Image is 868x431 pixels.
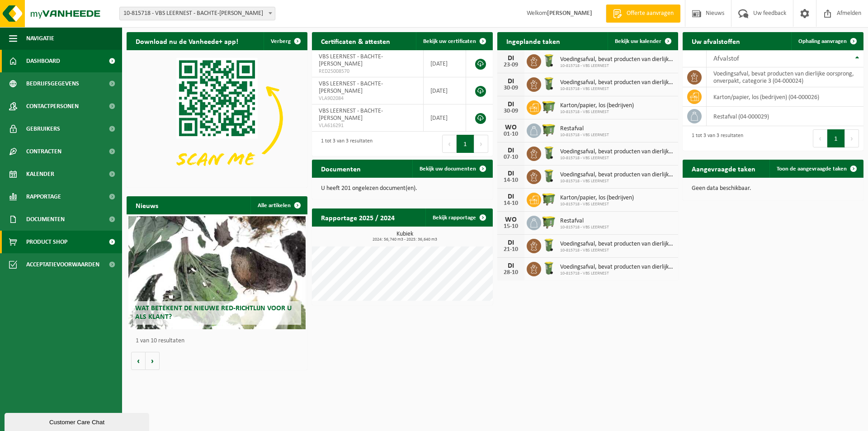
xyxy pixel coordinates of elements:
span: Offerte aanvragen [624,9,676,18]
span: Contactpersonen [26,95,79,118]
img: WB-1100-HPE-GN-51 [541,122,557,137]
span: VBS LEERNEST - BACHTE-[PERSON_NAME] [319,108,383,122]
span: Navigatie [26,27,54,50]
div: 30-09 [502,108,520,114]
button: Next [845,129,859,147]
div: DI [502,55,520,62]
button: Previous [813,129,827,147]
h2: Uw afvalstoffen [683,32,749,50]
span: Restafval [560,218,609,225]
span: Dashboard [26,50,60,72]
a: Offerte aanvragen [606,5,680,23]
span: 10-815718 - VBS LEERNEST [560,63,674,69]
span: Karton/papier, los (bedrijven) [560,102,634,109]
h2: Documenten [312,160,370,177]
h2: Nieuws [127,196,167,214]
span: Restafval [560,125,609,133]
span: VLA616291 [319,122,416,129]
span: Acceptatievoorwaarden [26,253,99,276]
span: VLA902084 [319,95,416,102]
img: WB-0140-HPE-GN-50 [541,53,557,68]
button: Previous [442,135,457,153]
p: U heeft 201 ongelezen document(en). [321,185,484,192]
img: WB-1100-HPE-GN-51 [541,214,557,230]
span: Voedingsafval, bevat producten van dierlijke oorsprong, onverpakt, categorie 3 [560,79,674,86]
div: 14-10 [502,177,520,184]
button: Vorige [131,352,146,370]
span: Voedingsafval, bevat producten van dierlijke oorsprong, onverpakt, categorie 3 [560,171,674,179]
td: voedingsafval, bevat producten van dierlijke oorsprong, onverpakt, categorie 3 (04-000024) [707,67,863,87]
div: WO [502,124,520,131]
p: Geen data beschikbaar. [692,185,854,192]
div: 23-09 [502,62,520,68]
img: Download de VHEPlus App [127,50,307,186]
span: Bekijk uw certificaten [423,38,476,44]
div: 15-10 [502,223,520,230]
h3: Kubiek [316,231,493,242]
span: Voedingsafval, bevat producten van dierlijke oorsprong, onverpakt, categorie 3 [560,241,674,248]
img: WB-0140-HPE-GN-50 [541,237,557,253]
img: WB-0140-HPE-GN-50 [541,76,557,91]
td: karton/papier, los (bedrijven) (04-000026) [707,87,863,107]
span: 10-815718 - VBS LEERNEST [560,225,609,230]
img: WB-1100-HPE-GN-51 [541,99,557,114]
a: Ophaling aanvragen [791,32,863,50]
div: 1 tot 3 van 3 resultaten [687,128,743,148]
p: 1 van 10 resultaten [136,338,303,344]
span: Ophaling aanvragen [798,38,847,44]
div: DI [502,239,520,246]
a: Bekijk rapportage [425,208,492,227]
span: Karton/papier, los (bedrijven) [560,194,634,202]
h2: Aangevraagde taken [683,160,764,177]
span: 10-815718 - VBS LEERNEST - BACHTE-MARIA-LEERNE [120,7,275,20]
span: Voedingsafval, bevat producten van dierlijke oorsprong, onverpakt, categorie 3 [560,264,674,271]
span: 10-815718 - VBS LEERNEST [560,179,674,184]
div: 28-10 [502,270,520,276]
h2: Rapportage 2025 / 2024 [312,208,404,226]
span: Gebruikers [26,118,60,140]
button: 1 [457,135,474,153]
span: 10-815718 - VBS LEERNEST [560,109,634,115]
div: 07-10 [502,154,520,161]
a: Bekijk uw documenten [412,160,492,178]
span: Wat betekent de nieuwe RED-richtlijn voor u als klant? [135,305,292,321]
img: WB-0140-HPE-GN-50 [541,260,557,276]
span: Contracten [26,140,61,163]
button: Volgende [146,352,160,370]
span: Toon de aangevraagde taken [777,166,847,172]
div: 1 tot 3 van 3 resultaten [316,134,373,154]
a: Bekijk uw kalender [608,32,677,50]
div: DI [502,262,520,270]
button: Verberg [264,32,307,50]
span: Verberg [271,38,291,44]
h2: Certificaten & attesten [312,32,399,50]
div: DI [502,78,520,85]
div: DI [502,147,520,154]
span: Voedingsafval, bevat producten van dierlijke oorsprong, onverpakt, categorie 3 [560,56,674,63]
a: Alle artikelen [250,196,307,214]
button: 1 [827,129,845,147]
span: Documenten [26,208,65,231]
span: 10-815718 - VBS LEERNEST [560,86,674,92]
span: RED25008570 [319,68,416,75]
h2: Ingeplande taken [497,32,569,50]
span: Voedingsafval, bevat producten van dierlijke oorsprong, onverpakt, categorie 3 [560,148,674,156]
span: Afvalstof [713,55,739,62]
span: VBS LEERNEST - BACHTE-[PERSON_NAME] [319,53,383,67]
span: Rapportage [26,185,61,208]
iframe: chat widget [5,411,151,431]
td: [DATE] [424,50,466,77]
div: 21-10 [502,246,520,253]
span: 10-815718 - VBS LEERNEST [560,202,634,207]
div: 30-09 [502,85,520,91]
div: DI [502,193,520,200]
span: 10-815718 - VBS LEERNEST [560,248,674,253]
h2: Download nu de Vanheede+ app! [127,32,247,50]
span: Product Shop [26,231,67,253]
a: Wat betekent de nieuwe RED-richtlijn voor u als klant? [128,216,306,329]
button: Next [474,135,488,153]
td: [DATE] [424,104,466,132]
span: 10-815718 - VBS LEERNEST [560,156,674,161]
div: DI [502,101,520,108]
